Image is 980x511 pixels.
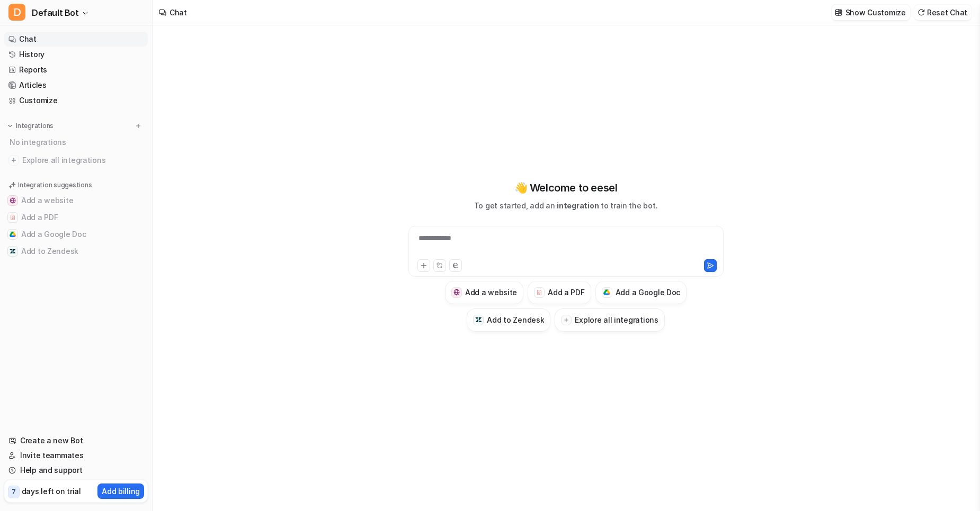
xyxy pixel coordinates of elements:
[4,433,148,448] a: Create a new Bot
[835,8,842,16] img: customize
[170,7,187,18] div: Chat
[528,281,591,304] button: Add a PDFAdd a PDF
[4,153,148,168] a: Explore all integrations
[575,314,658,325] h3: Explore all integrations
[557,201,599,210] span: integration
[8,155,19,166] img: explore all integrations
[536,289,543,296] img: Add a PDF
[4,121,57,131] button: Integrations
[548,287,584,298] h3: Add a PDF
[475,316,482,323] img: Add to Zendesk
[832,5,910,20] button: Show Customize
[12,487,16,497] p: 7
[465,287,517,298] h3: Add a website
[6,122,14,130] img: expand menu
[595,281,687,304] button: Add a Google DocAdd a Google Doc
[4,78,148,93] a: Articles
[4,32,148,47] a: Chat
[4,463,148,478] a: Help and support
[4,192,148,209] button: Add a websiteAdd a website
[102,486,140,497] p: Add billing
[22,152,144,169] span: Explore all integrations
[4,62,148,77] a: Reports
[445,281,523,304] button: Add a websiteAdd a website
[914,5,972,20] button: Reset Chat
[4,226,148,243] button: Add a Google DocAdd a Google Doc
[616,287,681,298] h3: Add a Google Doc
[10,197,16,204] img: Add a website
[16,122,54,130] p: Integrations
[10,214,16,221] img: Add a PDF
[603,289,610,296] img: Add a Google Doc
[6,133,148,151] div: No integrations
[467,308,550,332] button: Add to ZendeskAdd to Zendesk
[4,93,148,108] a: Customize
[32,5,79,20] span: Default Bot
[474,200,657,211] p: To get started, add an to train the bot.
[453,289,460,296] img: Add a website
[917,8,925,16] img: reset
[4,47,148,62] a: History
[10,248,16,254] img: Add to Zendesk
[18,180,92,190] p: Integration suggestions
[4,209,148,226] button: Add a PDFAdd a PDF
[8,4,25,21] span: D
[487,314,544,325] h3: Add to Zendesk
[514,180,618,196] p: 👋 Welcome to eesel
[97,483,144,499] button: Add billing
[10,231,16,238] img: Add a Google Doc
[135,122,142,130] img: menu_add.svg
[4,243,148,260] button: Add to ZendeskAdd to Zendesk
[845,7,906,18] p: Show Customize
[555,308,664,332] button: Explore all integrations
[4,448,148,463] a: Invite teammates
[22,486,81,497] p: days left on trial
